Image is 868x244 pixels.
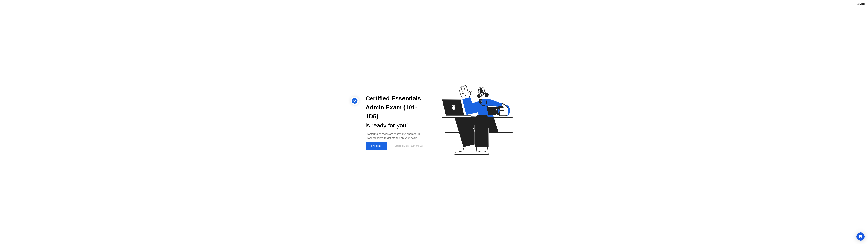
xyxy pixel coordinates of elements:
[366,142,387,150] button: Proceed
[367,144,386,147] div: Proceed
[412,145,423,147] span: 9m and 58s
[389,143,429,149] button: Starting Exam in9m and 58s
[366,94,429,121] div: Certified Essentials Admin Exam (101-1D5)
[366,132,429,140] div: Proctoring services are ready and enabled. Hit Proceed below to get started on your exam.
[366,121,429,130] div: is ready for you!
[856,232,865,241] div: Open Intercom Messenger
[857,3,865,5] img: Close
